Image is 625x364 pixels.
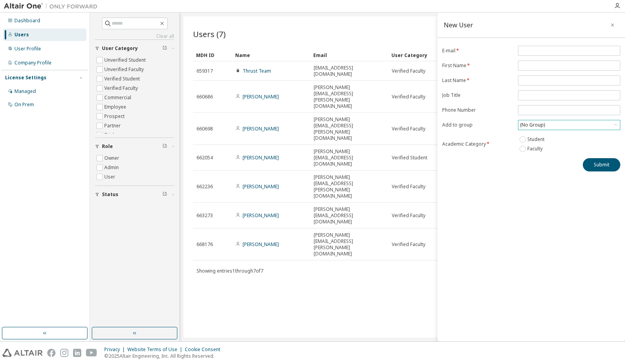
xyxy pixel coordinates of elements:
label: Owner [104,153,121,163]
button: Submit [583,158,620,171]
div: Privacy [104,346,127,353]
label: Verified Student [104,74,141,84]
span: Verified Faculty [392,184,425,190]
img: youtube.svg [86,349,97,357]
div: On Prem [14,102,34,108]
a: [PERSON_NAME] [243,241,279,248]
span: Verified Faculty [392,212,425,219]
span: Clear filter [162,191,167,198]
img: linkedin.svg [73,349,81,357]
span: Verified Faculty [392,126,425,132]
span: [PERSON_NAME][EMAIL_ADDRESS][DOMAIN_NAME] [314,206,385,225]
label: Admin [104,163,120,172]
label: Academic Category [442,141,513,147]
button: Role [95,138,174,155]
a: [PERSON_NAME] [243,212,279,219]
a: Clear all [95,33,174,39]
span: [PERSON_NAME][EMAIL_ADDRESS][PERSON_NAME][DOMAIN_NAME] [314,84,385,109]
div: User Category [391,49,448,61]
div: New User [444,22,473,28]
button: User Category [95,40,174,57]
div: License Settings [5,75,46,81]
a: [PERSON_NAME] [243,93,279,100]
span: Showing entries 1 through 7 of 7 [196,268,263,274]
div: Dashboard [14,18,40,24]
label: Add to group [442,122,513,128]
div: Users [14,32,29,38]
label: Unverified Student [104,55,147,65]
div: Website Terms of Use [127,346,185,353]
span: User Category [102,45,138,52]
div: Company Profile [14,60,52,66]
a: [PERSON_NAME] [243,154,279,161]
span: Clear filter [162,143,167,150]
label: Verified Faculty [104,84,139,93]
label: Employee [104,102,128,112]
a: Thrust Team [243,68,271,74]
div: (No Group) [518,120,620,130]
label: Last Name [442,77,513,84]
span: Verified Faculty [392,68,425,74]
span: Verified Faculty [392,94,425,100]
label: First Name [442,62,513,69]
img: altair_logo.svg [2,349,43,357]
span: Users (7) [193,29,226,39]
span: Status [102,191,118,198]
img: Altair One [4,2,102,10]
span: [PERSON_NAME][EMAIL_ADDRESS][PERSON_NAME][DOMAIN_NAME] [314,174,385,199]
span: 662236 [196,184,213,190]
img: facebook.svg [47,349,55,357]
button: Status [95,186,174,203]
div: Name [235,49,307,61]
div: User Profile [14,46,41,52]
label: Commercial [104,93,133,102]
div: Email [313,49,385,61]
label: Faculty [527,144,544,153]
div: (No Group) [519,121,546,129]
label: Student [527,135,546,144]
label: User [104,172,117,182]
label: Partner [104,121,122,130]
span: Role [102,143,113,150]
img: instagram.svg [60,349,68,357]
div: Cookie Consent [185,346,225,353]
a: [PERSON_NAME] [243,183,279,190]
span: 660686 [196,94,213,100]
label: Job Title [442,92,513,98]
label: Prospect [104,112,126,121]
span: Verified Student [392,155,427,161]
div: MDH ID [196,49,229,61]
label: Unverified Faculty [104,65,145,74]
label: Trial [104,130,116,140]
span: [PERSON_NAME][EMAIL_ADDRESS][DOMAIN_NAME] [314,148,385,167]
a: [PERSON_NAME] [243,125,279,132]
span: [EMAIL_ADDRESS][DOMAIN_NAME] [314,65,385,77]
span: 662054 [196,155,213,161]
span: [PERSON_NAME][EMAIL_ADDRESS][PERSON_NAME][DOMAIN_NAME] [314,232,385,257]
span: Clear filter [162,45,167,52]
label: E-mail [442,48,513,54]
span: 659317 [196,68,213,74]
span: 660698 [196,126,213,132]
span: 668176 [196,241,213,248]
span: Verified Faculty [392,241,425,248]
label: Phone Number [442,107,513,113]
div: Managed [14,88,36,95]
p: © 2025 Altair Engineering, Inc. All Rights Reserved. [104,353,225,359]
span: 663273 [196,212,213,219]
span: [PERSON_NAME][EMAIL_ADDRESS][PERSON_NAME][DOMAIN_NAME] [314,116,385,141]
